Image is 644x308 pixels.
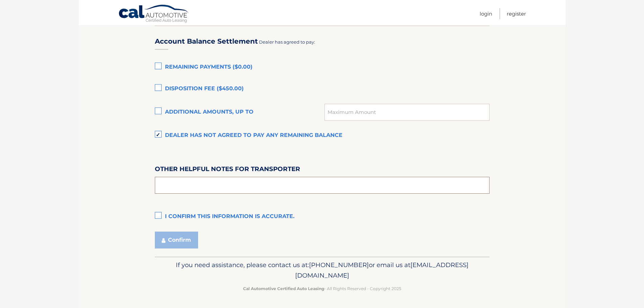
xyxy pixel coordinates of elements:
[155,164,300,176] label: Other helpful notes for transporter
[155,232,198,248] button: Confirm
[309,261,369,269] span: [PHONE_NUMBER]
[155,210,490,223] label: I confirm this information is accurate.
[480,8,492,19] a: Login
[155,61,490,74] label: Remaining Payments ($0.00)
[159,285,485,292] p: - All Rights Reserved - Copyright 2025
[159,260,485,281] p: If you need assistance, please contact us at: or email us at
[259,39,315,45] span: Dealer has agreed to pay:
[155,82,490,96] label: Disposition Fee ($450.00)
[243,286,324,291] strong: Cal Automotive Certified Auto Leasing
[155,37,258,46] h3: Account Balance Settlement
[325,104,489,121] input: Maximum Amount
[118,4,189,24] a: Cal Automotive
[155,129,490,142] label: Dealer has not agreed to pay any remaining balance
[507,8,526,19] a: Register
[155,105,325,119] label: Additional amounts, up to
